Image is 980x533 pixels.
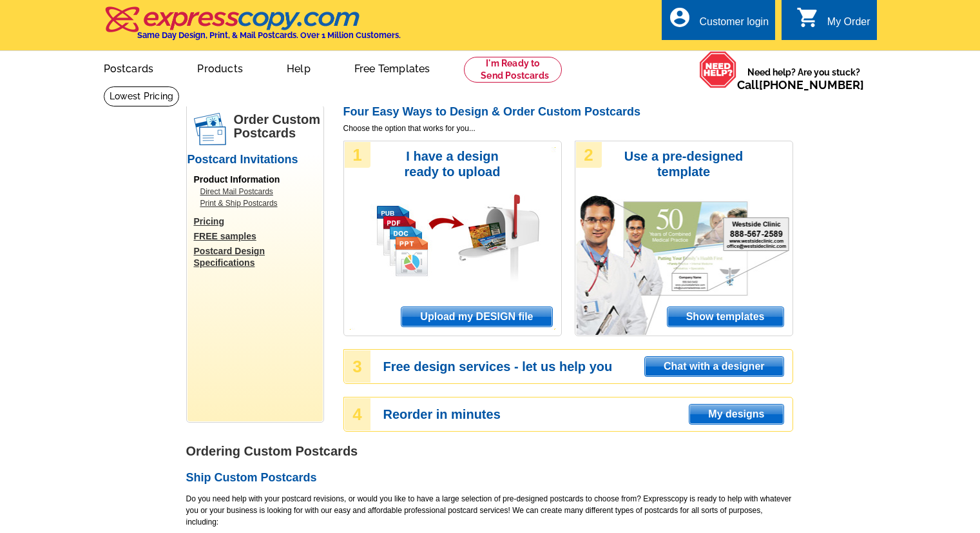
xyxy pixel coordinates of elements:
[383,408,792,420] h3: Reorder in minutes
[668,307,783,327] span: Show templates
[667,307,784,327] a: Show templates
[345,398,370,430] div: 4
[699,51,737,88] img: help
[104,15,401,40] a: Same Day Design, Print, & Mail Postcards. Over 1 Million Customers.
[186,444,358,458] strong: Ordering Custom Postcards
[668,14,769,30] a: account_circle Customer login
[194,174,280,185] span: Product Information
[177,52,264,83] a: Products
[334,52,451,83] a: Free Templates
[83,52,175,83] a: Postcards
[689,404,783,425] a: My designs
[345,350,370,383] div: 3
[668,6,691,29] i: account_circle
[689,405,783,424] span: My designs
[194,230,323,242] a: FREE samples
[737,78,864,92] span: Call
[618,148,750,179] h3: Use a pre-designed template
[645,357,783,376] span: Chat with a designer
[576,142,602,168] div: 2
[194,216,323,227] a: Pricing
[187,153,323,167] h2: Postcard Invitations
[266,52,331,83] a: Help
[699,16,769,34] div: Customer login
[137,30,401,40] h4: Same Day Design, Print, & Mail Postcards. Over 1 Million Customers.
[644,356,783,377] a: Chat with a designer
[383,361,792,372] h3: Free design services - let us help you
[345,142,370,168] div: 1
[796,6,820,29] i: shopping_cart
[401,307,552,327] a: Upload my DESIGN file
[234,113,323,140] h1: Order Custom Postcards
[194,113,226,145] img: postcards.png
[387,148,519,179] h3: I have a design ready to upload
[200,197,316,209] a: Print & Ship Postcards
[401,307,552,327] span: Upload my DESIGN file
[759,78,864,92] a: [PHONE_NUMBER]
[186,471,793,485] h2: Ship Custom Postcards
[194,245,323,268] a: Postcard Design Specifications
[737,66,870,92] span: Need help? Are you stuck?
[343,123,793,134] span: Choose the option that works for you...
[200,186,316,197] a: Direct Mail Postcards
[186,493,793,528] p: Do you need help with your postcard revisions, or would you like to have a large selection of pre...
[343,105,793,119] h2: Four Easy Ways to Design & Order Custom Postcards
[827,16,870,34] div: My Order
[796,14,870,30] a: shopping_cart My Order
